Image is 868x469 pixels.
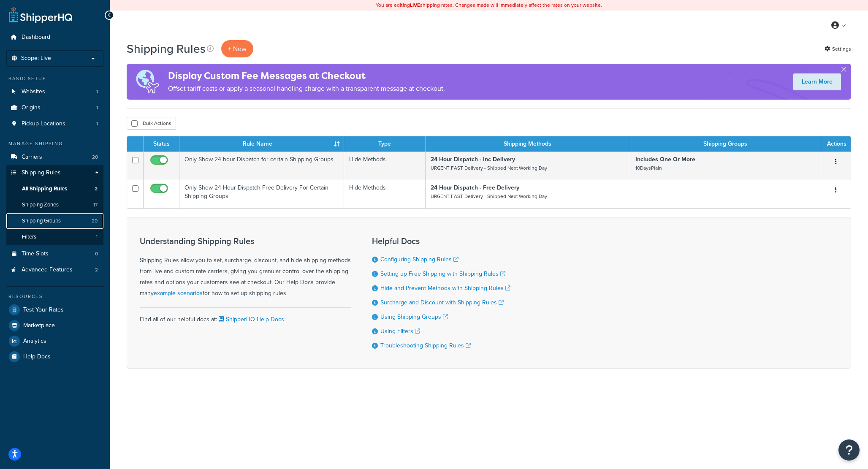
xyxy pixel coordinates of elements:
span: Websites [22,88,45,95]
th: Actions [821,136,851,152]
span: 2 [95,266,98,274]
strong: 24 Hour Dispatch - Inc Delivery [431,155,515,164]
a: ShipperHQ Home [9,6,72,23]
a: Settings [825,43,851,55]
span: Shipping Zones [22,201,59,209]
span: Help Docs [23,353,51,361]
strong: 24 Hour Dispatch - Free Delivery [431,183,519,192]
li: Shipping Zones [6,197,103,213]
span: Filters [22,233,36,241]
h4: Display Custom Fee Messages at Checkout [168,69,445,83]
li: Time Slots [6,246,103,262]
a: Shipping Rules [6,165,103,181]
a: example scenarios [154,289,203,298]
small: URGENT FAST Delivery - Shipped Next Working Day [431,164,547,172]
button: Open Resource Center [838,439,860,461]
span: Advanced Features [22,266,73,274]
span: 0 [95,250,98,258]
h3: Understanding Shipping Rules [140,236,351,246]
div: Shipping Rules allow you to set, surcharge, discount, and hide shipping methods from live and cus... [140,236,351,299]
th: Shipping Methods [426,136,630,152]
div: Resources [6,293,103,300]
td: Hide Methods [344,180,426,208]
span: Time Slots [22,250,49,258]
a: Using Shipping Groups [380,312,448,321]
a: Dashboard [6,30,103,45]
span: Carriers [22,154,42,161]
a: All Shipping Rules 2 [6,181,103,197]
span: 1 [96,88,98,95]
a: Learn More [793,73,841,90]
a: Help Docs [6,349,103,364]
li: Shipping Rules [6,165,103,245]
td: Only Show 24 Hour Dispatch Free Delivery For Certain Shipping Groups [179,180,344,208]
h3: Helpful Docs [372,236,510,246]
span: 20 [92,154,98,161]
a: Advanced Features 2 [6,262,103,278]
span: All Shipping Rules [22,185,67,192]
a: Shipping Groups 20 [6,213,103,229]
span: 2 [95,185,98,192]
a: Time Slots 0 [6,246,103,262]
li: Advanced Features [6,262,103,278]
td: Hide Methods [344,152,426,180]
li: Carriers [6,149,103,165]
h1: Shipping Rules [127,41,206,57]
li: Shipping Groups [6,213,103,229]
strong: Includes One Or More [635,155,695,164]
img: duties-banner-06bc72dcb5fe05cb3f9472aba00be2ae8eb53ab6f0d8bb03d382ba314ac3c341.png [127,64,168,100]
a: Origins 1 [6,100,103,116]
div: Manage Shipping [6,140,103,147]
small: URGENT FAST Delivery - Shipped Next Working Day [431,192,547,200]
td: Only Show 24 hour Dispatch for certain Shipping Groups [179,152,344,180]
span: 1 [96,104,98,111]
span: 17 [93,201,98,209]
th: Shipping Groups [630,136,821,152]
div: Basic Setup [6,75,103,82]
p: Offset tariff costs or apply a seasonal handling charge with a transparent message at checkout. [168,83,445,95]
span: Marketplace [23,322,55,329]
span: Test Your Rates [23,306,64,314]
li: Filters [6,229,103,245]
span: 20 [92,217,98,225]
li: Origins [6,100,103,116]
button: Bulk Actions [127,117,176,130]
a: Test Your Rates [6,302,103,317]
span: Analytics [23,338,46,345]
b: LIVE [410,1,420,9]
span: Origins [22,104,41,111]
a: Using Filters [380,327,420,336]
p: + New [221,40,253,57]
a: Configuring Shipping Rules [380,255,458,264]
span: 1 [96,233,98,241]
a: Marketplace [6,318,103,333]
small: 10DaysPlain [635,164,662,172]
a: Analytics [6,333,103,349]
a: Pickup Locations 1 [6,116,103,132]
th: Type [344,136,426,152]
th: Status [144,136,179,152]
div: Find all of our helpful docs at: [140,307,351,325]
th: Rule Name : activate to sort column ascending [179,136,344,152]
li: All Shipping Rules [6,181,103,197]
a: Filters 1 [6,229,103,245]
li: Pickup Locations [6,116,103,132]
span: Pickup Locations [22,120,65,127]
a: Troubleshooting Shipping Rules [380,341,471,350]
a: Shipping Zones 17 [6,197,103,213]
a: Hide and Prevent Methods with Shipping Rules [380,284,510,293]
a: ShipperHQ Help Docs [217,315,284,324]
span: Scope: Live [21,55,51,62]
a: Surcharge and Discount with Shipping Rules [380,298,504,307]
a: Setting up Free Shipping with Shipping Rules [380,269,505,278]
li: Websites [6,84,103,100]
a: Carriers 20 [6,149,103,165]
span: Shipping Rules [22,169,61,176]
span: Shipping Groups [22,217,61,225]
span: Dashboard [22,34,50,41]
